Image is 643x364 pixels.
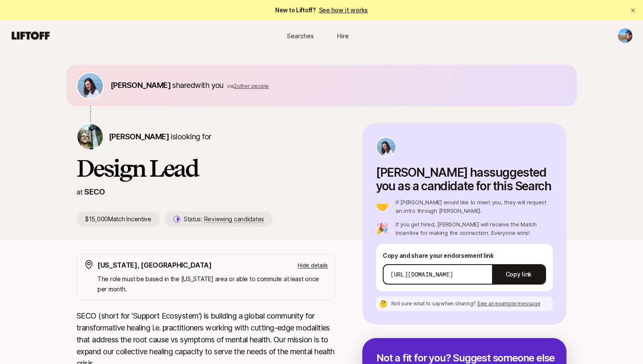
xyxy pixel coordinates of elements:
[97,260,212,271] p: [US_STATE], [GEOGRAPHIC_DATA]
[227,83,234,89] span: via
[618,28,632,43] img: Alex Beltechi
[376,223,389,234] p: 🎉
[377,138,395,156] img: 3b21b1e9_db0a_4655_a67f_ab9b1489a185.jpg
[492,262,545,286] button: Copy link
[77,73,103,99] img: 3b21b1e9_db0a_4655_a67f_ab9b1489a185.jpg
[275,5,368,15] span: New to Liftoff?
[109,131,211,143] p: is looking for
[321,28,364,44] a: Hire
[84,186,105,198] p: SECO
[279,28,321,44] a: Searches
[376,166,553,193] p: [PERSON_NAME] has suggested you as a candidate for this Search
[204,215,264,223] span: Reviewing candidates
[337,31,349,40] span: Hire
[298,261,328,269] p: Hide details
[77,212,160,227] p: $15,000 Match Incentive
[391,300,541,308] p: Not sure what to say when sharing ?
[379,300,388,307] p: 🤔
[390,270,453,279] p: [URL][DOMAIN_NAME]
[395,220,553,237] p: If you get hired, [PERSON_NAME] will receive the Match Incentive for making the connection. Every...
[77,124,103,150] img: Carter Cleveland
[383,251,546,261] p: Copy and share your endorsement link
[77,186,83,198] p: at
[195,81,224,90] span: with you
[109,132,169,141] span: [PERSON_NAME]
[77,155,335,181] h1: Design Lead
[97,274,328,294] p: The role must be based in the [US_STATE] area or able to commute at least once per month.
[617,28,633,43] button: Alex Beltechi
[234,83,269,89] span: 2 other people
[376,201,389,212] p: 🤝
[376,352,552,364] p: Not a fit for you? Suggest someone else
[111,81,171,90] span: [PERSON_NAME]
[477,300,541,307] span: See an example message
[319,6,368,14] a: See how it works
[287,31,314,40] span: Searches
[184,214,264,224] p: Status:
[111,79,269,91] p: shared
[395,198,553,215] p: If [PERSON_NAME] would like to meet you, they will request an intro through [PERSON_NAME].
